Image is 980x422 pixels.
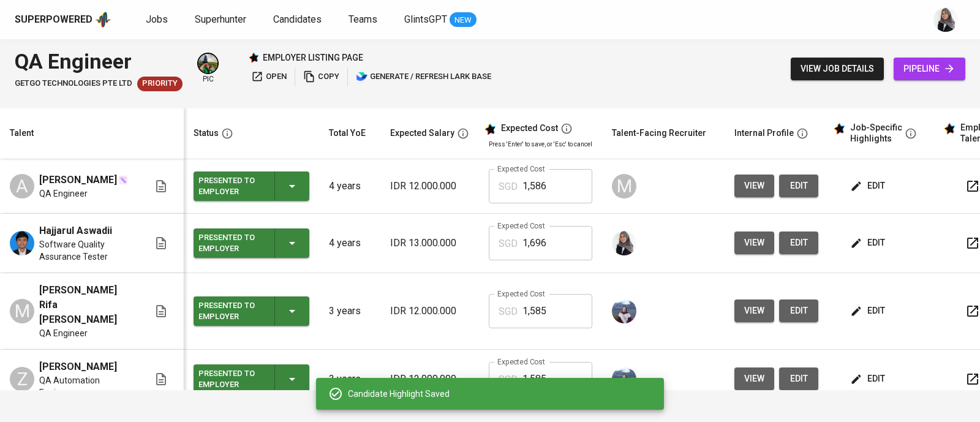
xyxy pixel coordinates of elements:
span: QA Engineer [39,327,88,339]
p: SGD [499,304,518,319]
button: copy [300,67,342,86]
img: sinta.windasari@glints.com [933,7,958,32]
span: edit [853,178,885,194]
div: Internal Profile [734,126,794,141]
span: edit [789,178,809,194]
button: view [734,367,774,390]
a: pipeline [894,58,965,80]
div: Presented to Employer [198,230,265,257]
div: Talent-Facing Recruiter [612,126,706,141]
span: edit [789,235,809,251]
div: A [10,174,34,198]
span: view [744,178,764,194]
div: M [10,299,34,323]
img: christine.raharja@glints.com [612,299,636,323]
p: Press 'Enter' to save, or 'Esc' to cancel [489,140,592,149]
a: Candidates [273,12,324,28]
p: IDR 13.000.000 [390,236,469,251]
p: IDR 12.000.000 [390,304,469,318]
img: lark [356,70,368,83]
span: Software Quality Assurance Tester [39,238,134,263]
span: view [744,303,764,318]
span: view [744,371,764,386]
span: Jobs [146,13,168,25]
button: edit [779,232,818,254]
a: Superhunter [195,12,249,28]
p: SGD [499,179,518,194]
a: Superpoweredapp logo [15,10,111,29]
span: Priority [137,78,183,89]
img: app logo [95,10,111,29]
div: Status [194,126,219,141]
div: Total YoE [329,126,366,141]
div: M [612,174,636,198]
button: edit [848,300,890,322]
button: view [734,175,774,197]
button: Presented to Employer [194,296,309,326]
span: view [744,235,764,251]
button: Presented to Employer [194,171,309,201]
button: edit [779,367,818,390]
div: Presented to Employer [198,366,265,393]
a: Teams [349,12,380,28]
span: NEW [450,14,477,26]
button: view [734,300,774,322]
button: edit [779,175,818,197]
span: edit [853,303,885,318]
p: IDR 12.000.000 [390,372,469,386]
img: glints_star.svg [484,123,496,135]
span: Hajjarul Aswadii [39,224,112,238]
span: edit [789,303,809,318]
div: Presented to Employer [198,173,265,200]
button: edit [848,367,890,390]
button: edit [848,175,890,197]
div: Superpowered [15,13,92,27]
button: open [248,67,290,86]
div: QA Engineer [15,47,183,77]
span: copy [303,70,339,84]
span: Superhunter [195,13,246,25]
p: 4 years [329,179,371,194]
span: edit [853,371,885,386]
div: Candidate Highlight Saved [348,388,654,400]
button: lark generate / refresh lark base [353,67,494,86]
span: edit [789,371,809,386]
span: [PERSON_NAME] [39,360,117,374]
button: Presented to Employer [194,364,309,394]
span: generate / refresh lark base [356,70,491,84]
span: pipeline [903,61,956,77]
div: pic [197,53,219,85]
span: [PERSON_NAME] Rifa [PERSON_NAME] [39,283,134,327]
p: 3 years [329,304,371,318]
img: glints_star.svg [943,122,956,135]
p: SGD [499,236,518,251]
div: Job-Specific Highlights [850,122,902,144]
span: QA Automation Engineer [39,374,134,399]
p: 4 years [329,236,371,251]
div: Expected Cost [501,123,558,134]
span: Teams [349,13,377,25]
img: sinta.windasari@glints.com [612,231,636,255]
span: GlintsGPT [404,13,447,25]
button: Presented to Employer [194,228,309,258]
span: open [251,70,287,84]
div: Presented to Employer [198,298,265,325]
a: GlintsGPT NEW [404,12,477,28]
span: [PERSON_NAME] [39,173,117,187]
p: IDR 12.000.000 [390,179,469,194]
img: Glints Star [248,52,259,63]
img: eva@glints.com [198,54,217,73]
button: edit [848,232,890,254]
button: view [734,232,774,254]
div: Talent [10,126,34,141]
span: GetGo Technologies Pte Ltd [15,78,132,89]
button: edit [779,300,818,322]
div: Z [10,367,34,391]
span: Candidates [273,13,322,25]
img: glints_star.svg [833,122,845,135]
span: view job details [801,61,874,77]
